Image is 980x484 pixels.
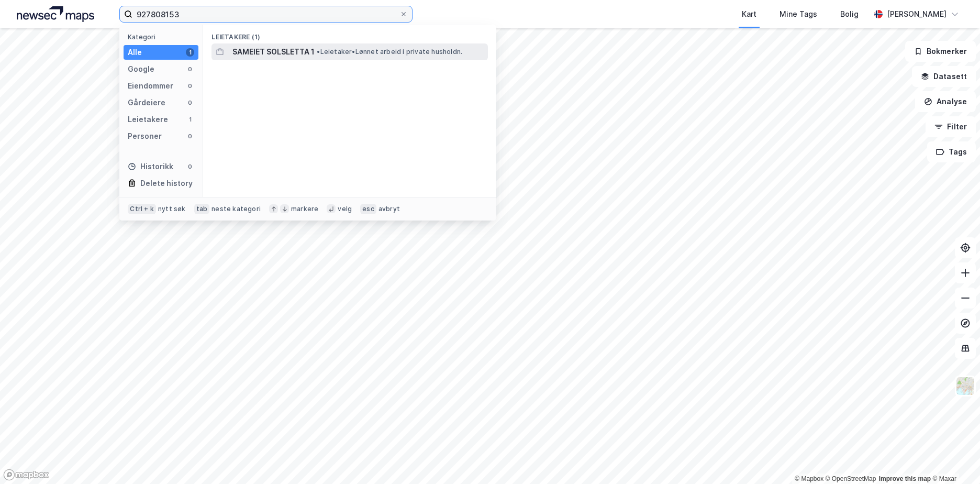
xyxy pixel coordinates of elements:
div: Kart [742,8,756,20]
div: Gårdeiere [128,96,165,109]
div: velg [338,205,352,213]
button: Datasett [912,66,976,87]
div: Mine Tags [779,8,817,20]
a: OpenStreetMap [826,475,876,482]
div: Kategori [128,33,198,41]
div: Personer [128,130,162,142]
div: 0 [186,65,194,73]
div: 1 [186,48,194,57]
div: Ctrl + k [128,204,156,214]
div: 0 [186,162,194,171]
div: neste kategori [211,205,261,213]
div: Leietakere [128,113,168,126]
button: Analyse [915,91,976,112]
button: Filter [926,116,976,137]
button: Bokmerker [905,41,976,62]
iframe: Chat Widget [928,434,980,484]
input: Søk på adresse, matrikkel, gårdeiere, leietakere eller personer [132,6,399,22]
div: 0 [186,98,194,107]
a: Mapbox homepage [3,469,49,481]
img: logo.a4113a55bc3d86da70a041830d287a7e.svg [17,6,94,22]
div: Eiendommer [128,80,173,92]
span: • [317,48,320,56]
div: [PERSON_NAME] [887,8,946,20]
a: Improve this map [879,475,931,482]
div: Delete history [140,177,193,190]
div: nytt søk [158,205,186,213]
div: avbryt [378,205,400,213]
div: Google [128,63,154,75]
div: markere [291,205,318,213]
div: esc [360,204,376,214]
div: tab [194,204,210,214]
div: Bolig [840,8,859,20]
div: Leietakere (1) [203,25,496,43]
button: Tags [927,141,976,162]
img: Z [955,376,975,396]
div: Alle [128,46,142,59]
div: Kontrollprogram for chat [928,434,980,484]
a: Mapbox [795,475,823,482]
div: 0 [186,132,194,140]
div: 0 [186,82,194,90]
span: Leietaker • Lønnet arbeid i private husholdn. [317,48,462,56]
span: SAMEIET SOLSLETTA 1 [232,46,315,58]
div: 1 [186,115,194,124]
div: Historikk [128,160,173,173]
